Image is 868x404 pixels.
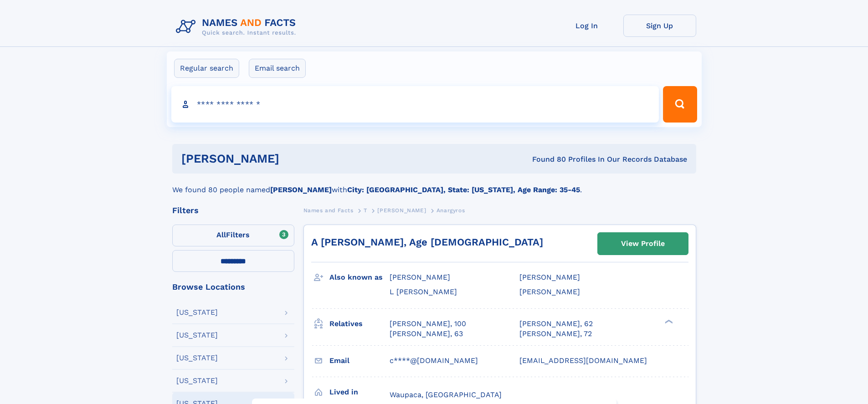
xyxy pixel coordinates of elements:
[550,15,623,37] a: Log In
[172,15,303,39] img: Logo Names and Facts
[329,384,390,400] h3: Lived in
[390,319,466,329] a: [PERSON_NAME], 100
[377,205,426,216] a: [PERSON_NAME]
[249,59,306,78] label: Email search
[364,205,367,216] a: T
[621,233,665,254] div: View Profile
[623,15,696,37] a: Sign Up
[176,354,218,362] div: [US_STATE]
[329,270,390,285] h3: Also known as
[390,390,502,399] span: Waupaca, [GEOGRAPHIC_DATA]
[377,207,426,214] span: [PERSON_NAME]
[303,205,354,216] a: Names and Facts
[172,174,696,195] div: We found 80 people named with .
[176,309,218,316] div: [US_STATE]
[172,206,294,215] div: Filters
[174,59,239,78] label: Regular search
[176,377,218,384] div: [US_STATE]
[519,319,593,329] a: [PERSON_NAME], 62
[311,236,543,248] a: A [PERSON_NAME], Age [DEMOGRAPHIC_DATA]
[171,86,659,123] input: search input
[519,356,647,365] span: [EMAIL_ADDRESS][DOMAIN_NAME]
[598,233,688,255] a: View Profile
[364,207,367,214] span: T
[519,329,592,339] a: [PERSON_NAME], 72
[347,185,580,194] b: City: [GEOGRAPHIC_DATA], State: [US_STATE], Age Range: 35-45
[437,207,465,214] span: Anargyros
[329,353,390,368] h3: Email
[406,154,687,164] div: Found 80 Profiles In Our Records Database
[181,153,406,164] h1: [PERSON_NAME]
[390,273,450,281] span: [PERSON_NAME]
[519,273,580,281] span: [PERSON_NAME]
[390,329,463,339] a: [PERSON_NAME], 63
[172,283,294,291] div: Browse Locations
[519,287,580,296] span: [PERSON_NAME]
[663,86,697,123] button: Search Button
[176,332,218,339] div: [US_STATE]
[172,225,294,246] label: Filters
[663,318,673,324] div: ❯
[329,316,390,332] h3: Relatives
[390,287,457,296] span: L [PERSON_NAME]
[270,185,332,194] b: [PERSON_NAME]
[216,230,226,239] span: All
